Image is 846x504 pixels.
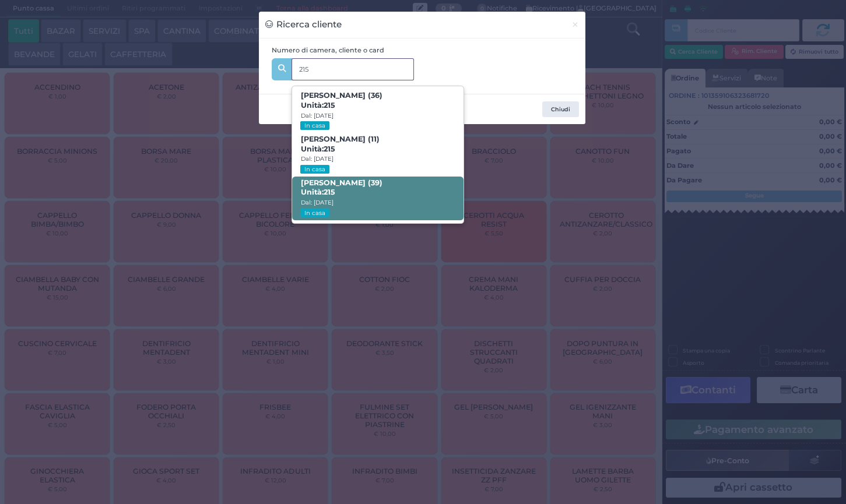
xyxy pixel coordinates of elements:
[542,101,579,118] button: Chiudi
[300,165,329,174] small: In casa
[323,101,335,110] strong: 215
[323,144,335,153] strong: 215
[323,188,335,196] strong: 215
[300,91,382,110] b: [PERSON_NAME] (36)
[300,209,329,217] small: In casa
[300,188,335,198] span: Unità:
[292,58,414,80] input: Es. 'Mario Rossi', '220' o '108123234234'
[571,18,579,31] span: ×
[300,144,335,154] span: Unità:
[300,155,333,163] small: Dal: [DATE]
[300,199,333,206] small: Dal: [DATE]
[265,18,342,31] h3: Ricerca cliente
[272,45,384,55] label: Numero di camera, cliente o card
[565,12,585,38] button: Chiudi
[300,178,382,197] b: [PERSON_NAME] (39)
[300,101,335,111] span: Unità:
[300,121,329,130] small: In casa
[300,135,379,153] b: [PERSON_NAME] (11)
[300,112,333,119] small: Dal: [DATE]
